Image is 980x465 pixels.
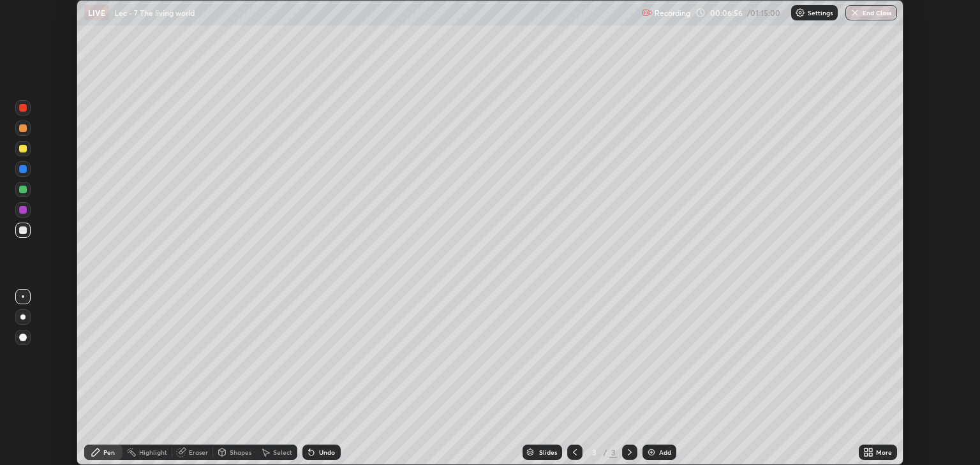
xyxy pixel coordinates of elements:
img: class-settings-icons [795,8,805,18]
div: Select [273,449,292,455]
img: recording.375f2c34.svg [642,8,652,18]
div: / [603,448,607,456]
p: Lec - 7 The living world [114,8,195,18]
p: Recording [655,8,690,18]
div: 3 [588,448,600,456]
div: Eraser [189,449,208,455]
p: LIVE [88,8,105,18]
div: Slides [539,449,557,455]
div: Pen [103,449,115,455]
div: Shapes [230,449,251,455]
div: Add [659,449,671,455]
div: Highlight [139,449,167,455]
div: 3 [609,447,617,458]
button: End Class [845,5,897,20]
img: end-class-cross [850,8,860,18]
p: Settings [808,10,833,16]
div: Undo [319,449,335,455]
div: More [876,449,892,455]
img: add-slide-button [646,447,657,457]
